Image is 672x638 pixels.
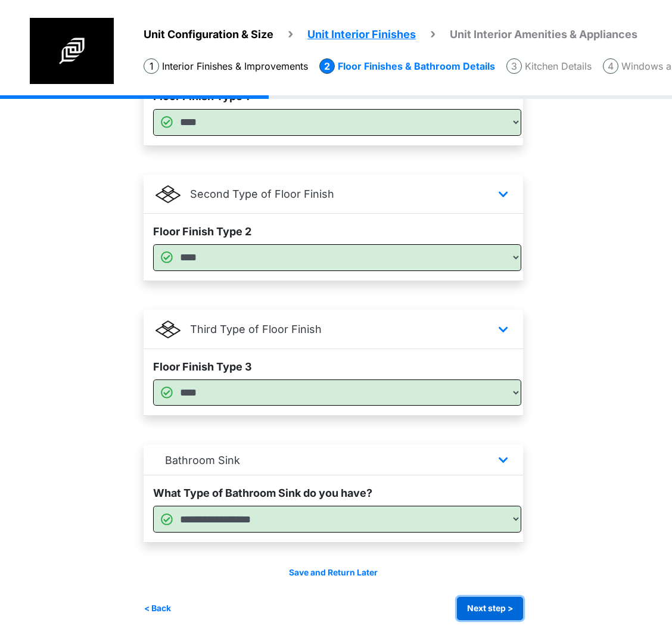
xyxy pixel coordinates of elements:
[155,317,181,342] img: floor_2_An1W7Ns.png
[155,182,181,207] img: floor_2_JDia3dO.png
[190,321,322,337] p: Third Type of Floor Finish
[153,223,251,239] label: Floor Finish Type 2
[30,18,114,84] img: spp logo
[153,485,372,501] label: What Type of Bathroom Sink do you have?
[144,28,273,41] span: Unit Configuration & Size
[190,186,334,202] p: Second Type of Floor Finish
[307,28,416,41] span: Unit Interior Finishes
[319,58,495,74] li: Floor Finishes & Bathroom Details
[153,359,252,375] label: Floor Finish Type 3
[144,58,308,74] li: Interior Finishes & Improvements
[457,597,523,620] button: Next step >
[165,452,240,468] p: Bathroom Sink
[144,597,172,620] button: < Back
[450,28,637,41] span: Unit Interior Amenities & Appliances
[506,58,592,74] li: Kitchen Details
[289,568,378,577] a: Save and Return Later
